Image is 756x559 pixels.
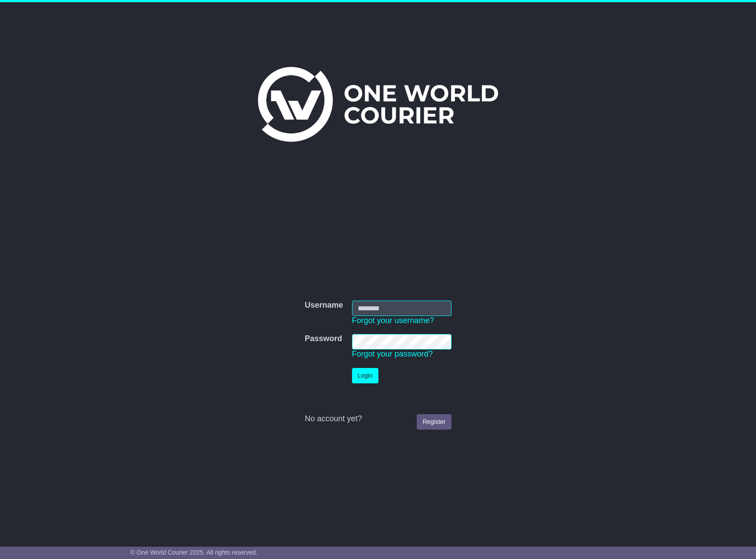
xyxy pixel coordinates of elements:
[305,414,451,424] div: No account yet?
[305,334,342,344] label: Password
[305,301,343,310] label: Username
[258,67,498,142] img: One World
[417,414,451,430] a: Register
[352,368,378,383] button: Login
[130,549,257,556] span: © One World Courier 2025. All rights reserved.
[352,349,433,358] a: Forgot your password?
[352,316,434,325] a: Forgot your username?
